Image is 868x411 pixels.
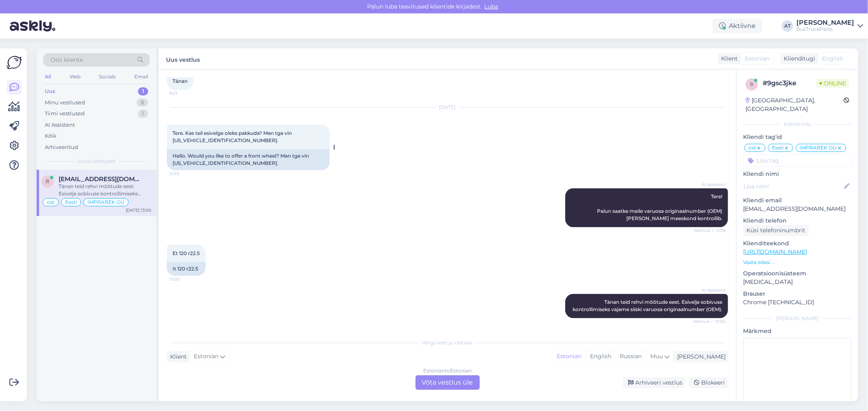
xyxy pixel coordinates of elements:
div: [DATE] [167,104,728,111]
div: English [586,350,615,363]
span: 13:00 [169,276,200,282]
span: Uued vestlused [78,158,116,165]
span: 12:59 [169,171,200,177]
span: 9:23 [169,90,200,96]
input: Lisa tag [743,154,852,167]
div: Arhiveeritud [45,143,78,151]
div: 1 [138,87,148,95]
div: [GEOGRAPHIC_DATA], [GEOGRAPHIC_DATA] [746,96,844,113]
p: [MEDICAL_DATA] [743,278,852,286]
p: Kliendi tag'id [743,133,852,141]
span: Tänan teid rehvi mõõtude eest. Esivelje sobivuse kontrollimiseks vajame siiski varuosa originaaln... [573,299,724,312]
p: Kliendi telefon [743,216,852,225]
p: Kliendi email [743,196,852,205]
div: [DATE] 13:00 [126,207,151,213]
span: r [46,178,50,184]
div: Küsi telefoninumbrit [743,225,809,236]
div: All [43,71,52,82]
div: Estonian to Estonian [423,367,472,374]
span: 9 [750,81,753,87]
div: Estonian [553,350,586,363]
span: English [822,54,843,63]
div: It 120 r22.5 [167,262,206,276]
label: Uus vestlus [166,53,200,64]
p: Vaata edasi ... [743,259,852,266]
div: Minu vestlused [45,99,85,107]
span: Nähtud ✓ 12:59 [694,227,726,234]
span: ost [748,145,756,150]
span: Otsi kliente [50,56,83,64]
span: IMPRAREK OÜ [87,200,125,205]
div: AI Assistent [45,121,75,129]
div: [PERSON_NAME] [674,353,726,361]
span: Et 120 r22.5 [173,250,200,256]
div: Kliendi info [743,121,852,128]
span: Eesti [772,145,784,150]
div: Aktiivne [713,19,762,33]
span: rom.ivanov94@gmail.com [59,175,143,183]
img: Askly Logo [7,55,22,70]
span: Luba [482,3,501,10]
span: Online [816,79,849,88]
span: Tänan [173,78,188,84]
div: 8 [137,99,148,107]
p: Brauser [743,290,852,298]
a: [PERSON_NAME]BusTruckParts [796,19,863,32]
div: Tiimi vestlused [45,110,85,118]
div: [PERSON_NAME] [796,19,854,26]
span: ost [47,200,55,205]
div: Blokeeri [689,377,728,388]
div: Uus [45,87,55,95]
p: [EMAIL_ADDRESS][DOMAIN_NAME] [743,205,852,213]
div: # 9gsc3jke [763,78,816,88]
a: [URL][DOMAIN_NAME] [743,248,807,255]
div: Kõik [45,132,57,140]
span: Estonian [745,54,770,63]
div: Tänan teid rehvi mõõtude eest. Esivelje sobivuse kontrollimiseks vajame siiski varuosa originaaln... [59,183,151,197]
div: Hello. Would you like to offer a front wheel? Man tga vin [US_VEHICLE_IDENTIFICATION_NUMBER]. [167,149,330,170]
div: BusTruckParts [796,26,854,32]
div: 1 [138,110,148,118]
span: Estonian [194,352,219,361]
span: Eesti [65,200,77,205]
span: Tere. Kas teil esivelge oleks pakkuda? Man tga vin [US_VEHICLE_IDENTIFICATION_NUMBER]. [173,130,293,143]
div: AT [782,20,793,32]
div: Võta vestlus üle [415,375,480,390]
span: AI Assistent [695,287,726,293]
span: IMPRAREK OÜ [800,145,837,150]
div: Arhiveeri vestlus [623,377,686,388]
div: Valige keel ja vastake [167,339,728,346]
div: Klient [718,54,738,63]
div: Email [133,71,150,82]
p: Chrome [TECHNICAL_ID] [743,298,852,307]
span: Nähtud ✓ 13:00 [693,318,726,324]
p: Klienditeekond [743,239,852,248]
div: Russian [615,350,646,363]
p: Märkmed [743,327,852,335]
p: Kliendi nimi [743,170,852,178]
span: AI Assistent [695,182,726,188]
span: Muu [650,353,663,360]
div: Web [68,71,82,82]
div: Klienditugi [781,54,815,63]
div: [PERSON_NAME] [743,315,852,322]
p: Operatsioonisüsteem [743,269,852,278]
div: Klient [167,353,187,361]
input: Lisa nimi [743,182,842,191]
div: Socials [97,71,117,82]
